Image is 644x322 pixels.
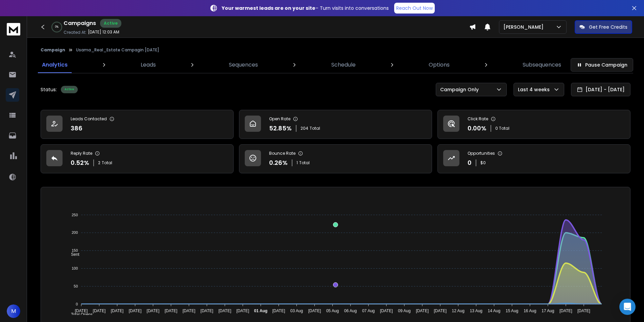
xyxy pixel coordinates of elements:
[331,61,356,69] p: Schedule
[71,124,82,133] p: 386
[72,248,78,252] tspan: 150
[394,3,435,14] a: Reach Out Now
[41,110,234,139] a: Leads Contacted386
[76,47,159,53] p: Usama_Real_Estate Campagin [DATE]
[296,160,298,166] span: 1
[183,308,195,313] tspan: [DATE]
[452,308,464,313] tspan: 12 Aug
[575,20,632,34] button: Get Free Credits
[308,308,321,313] tspan: [DATE]
[222,5,389,11] p: – Turn visits into conversations
[429,61,450,69] p: Options
[218,308,231,313] tspan: [DATE]
[98,160,100,166] span: 2
[269,124,292,133] p: 52.85 %
[434,308,447,313] tspan: [DATE]
[64,19,96,27] h1: Campaigns
[76,302,78,306] tspan: 0
[111,308,124,313] tspan: [DATE]
[129,308,142,313] tspan: [DATE]
[398,308,410,313] tspan: 09 Aug
[61,86,78,93] div: Active
[137,57,160,73] a: Leads
[468,124,486,133] p: 0.00 %
[64,30,87,35] p: Created At:
[55,25,58,29] p: 0 %
[200,308,213,313] tspan: [DATE]
[225,57,262,73] a: Sequences
[416,308,429,313] tspan: [DATE]
[7,304,20,318] button: M
[437,110,630,139] a: Click Rate0.00%0 Total
[71,151,92,156] p: Reply Rate
[100,19,121,28] div: Active
[571,83,630,96] button: [DATE] - [DATE]
[75,308,88,313] tspan: [DATE]
[344,308,357,313] tspan: 06 Aug
[272,308,285,313] tspan: [DATE]
[468,116,488,122] p: Click Rate
[147,308,160,313] tspan: [DATE]
[301,126,308,131] span: 204
[141,61,156,69] p: Leads
[222,5,315,11] strong: Your warmest leads are on your site
[41,47,65,53] button: Campaign
[524,308,536,313] tspan: 16 Aug
[518,86,552,93] p: Last 4 weeks
[326,308,339,313] tspan: 05 Aug
[72,231,78,235] tspan: 200
[362,308,375,313] tspan: 07 Aug
[440,86,481,93] p: Campaign Only
[327,57,360,73] a: Schedule
[254,308,267,313] tspan: 01 Aug
[66,312,93,317] span: Total Opens
[7,23,20,35] img: logo
[542,308,554,313] tspan: 17 Aug
[269,116,290,122] p: Open Rate
[290,308,303,313] tspan: 03 Aug
[488,308,500,313] tspan: 14 Aug
[229,61,258,69] p: Sequences
[239,144,432,173] a: Bounce Rate0.26%1Total
[93,308,106,313] tspan: [DATE]
[571,58,633,72] button: Pause Campaign
[165,308,177,313] tspan: [DATE]
[236,308,249,313] tspan: [DATE]
[299,160,310,166] span: Total
[88,29,119,35] p: [DATE] 12:03 AM
[619,299,636,315] div: Open Intercom Messenger
[589,24,627,30] p: Get Free Credits
[380,308,393,313] tspan: [DATE]
[503,24,546,30] p: [PERSON_NAME]
[72,266,78,270] tspan: 100
[102,160,112,166] span: Total
[71,158,89,168] p: 0.52 %
[425,57,454,73] a: Options
[41,144,234,173] a: Reply Rate0.52%2Total
[495,126,509,131] p: 0 Total
[396,5,433,11] p: Reach Out Now
[71,116,107,122] p: Leads Contacted
[239,110,432,139] a: Open Rate52.85%204Total
[42,61,68,69] p: Analytics
[470,308,482,313] tspan: 13 Aug
[41,86,57,93] p: Status:
[577,308,590,313] tspan: [DATE]
[38,57,72,73] a: Analytics
[468,151,495,156] p: Opportunities
[506,308,518,313] tspan: 15 Aug
[480,160,486,166] p: $ 0
[468,158,472,168] p: 0
[310,126,320,131] span: Total
[269,158,288,168] p: 0.26 %
[523,61,561,69] p: Subsequences
[269,151,295,156] p: Bounce Rate
[437,144,630,173] a: Opportunities0$0
[74,284,78,288] tspan: 50
[72,213,78,217] tspan: 250
[66,252,79,257] span: Sent
[519,57,565,73] a: Subsequences
[559,308,572,313] tspan: [DATE]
